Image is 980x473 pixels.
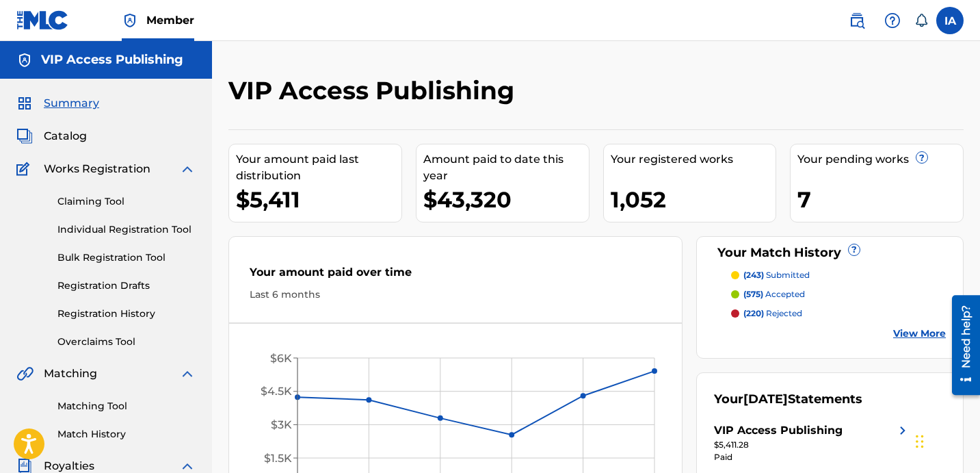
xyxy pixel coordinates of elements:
a: Individual Registration Tool [57,222,196,237]
img: Top Rightsholder [122,12,138,29]
div: VIP Access Publishing [714,422,843,439]
img: Catalog [16,128,33,144]
img: Works Registration [16,161,34,177]
div: Help [879,7,906,34]
a: Overclaims Tool [57,335,196,349]
img: Summary [16,95,33,112]
a: Registration History [57,307,196,321]
iframe: Chat Widget [912,407,980,473]
img: expand [179,161,196,177]
a: Bulk Registration Tool [57,251,196,265]
a: Matching Tool [57,399,196,413]
img: Accounts [16,52,33,68]
h5: VIP Access Publishing [41,52,183,68]
tspan: $4.5K [261,385,292,398]
p: accepted [743,288,805,301]
img: expand [179,366,196,382]
a: Public Search [843,7,871,34]
a: (243) submitted [731,269,946,281]
div: Last 6 months [250,287,661,302]
div: 7 [797,184,963,215]
img: right chevron icon [895,422,911,439]
span: (575) [743,289,763,299]
tspan: $3K [271,418,292,431]
div: Paid [714,451,911,463]
div: Your Match History [714,244,946,262]
tspan: $6K [270,352,292,365]
a: Match History [57,427,196,442]
div: $5,411 [236,184,401,215]
div: $5,411.28 [714,439,911,451]
a: CatalogCatalog [16,128,87,144]
div: Your amount paid over time [250,264,661,287]
a: Claiming Tool [57,194,196,209]
span: ? [916,152,927,163]
div: Drag [916,421,924,462]
div: $43,320 [423,184,589,215]
img: Matching [16,366,34,382]
a: View More [893,327,946,341]
img: help [884,12,901,29]
span: Catalog [44,128,87,144]
img: MLC Logo [16,10,69,30]
div: Your Statements [714,390,862,409]
a: (575) accepted [731,288,946,301]
a: SummarySummary [16,95,99,112]
p: rejected [743,307,802,320]
div: Amount paid to date this year [423,151,589,184]
div: Your registered works [611,151,776,168]
p: submitted [743,269,810,281]
img: search [849,12,865,29]
span: [DATE] [743,392,788,407]
span: Summary [44,95,99,112]
div: Your amount paid last distribution [236,151,401,184]
div: Notifications [914,14,928,27]
span: ? [849,244,860,255]
a: (220) rejected [731,307,946,320]
h2: VIP Access Publishing [228,75,521,106]
span: (243) [743,270,764,280]
span: Matching [44,366,97,382]
div: User Menu [936,7,964,34]
a: Registration Drafts [57,279,196,293]
span: Member [146,12,194,28]
div: 1,052 [611,184,776,215]
div: Your pending works [797,151,963,168]
tspan: $1.5K [264,452,292,465]
span: Works Registration [44,161,150,177]
span: (220) [743,308,764,318]
a: VIP Access Publishingright chevron icon$5,411.28Paid [714,422,911,463]
iframe: Resource Center [942,290,980,400]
